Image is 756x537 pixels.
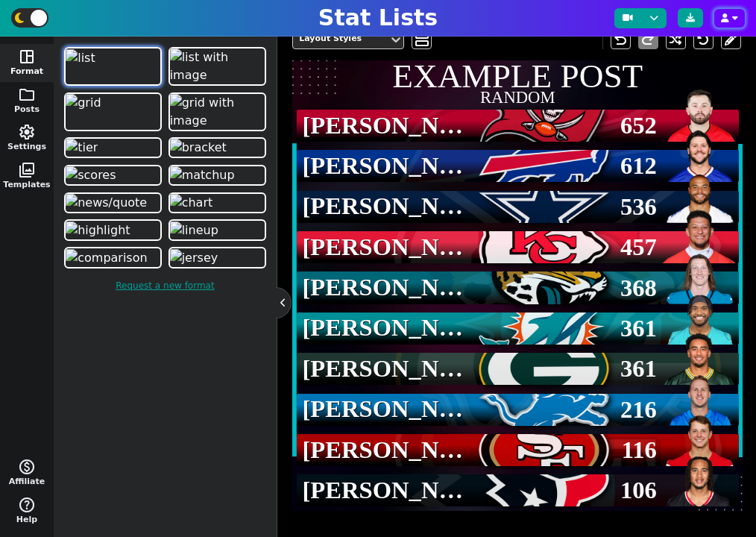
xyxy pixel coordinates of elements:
img: highlight [66,222,130,239]
span: 116 [622,432,657,468]
span: 361 [620,310,657,347]
a: Request a new format [61,271,269,300]
img: list [66,49,95,67]
span: 457 [620,229,657,266]
span: [PERSON_NAME] [302,274,473,301]
span: [PERSON_NAME] [302,234,473,261]
img: tier [66,139,98,157]
img: scores [66,166,116,184]
img: chart [170,194,213,212]
button: redo [638,29,658,49]
span: 612 [620,148,657,184]
img: bracket [170,139,227,157]
img: grid [66,94,101,112]
span: [PERSON_NAME] [302,356,473,383]
img: list with image [170,48,265,84]
span: settings [18,123,36,141]
img: jersey [170,249,218,267]
span: monetization_on [18,458,36,476]
span: [PERSON_NAME] [302,396,473,423]
img: grid with image [170,94,265,130]
img: lineup [170,222,218,239]
img: news/quote [66,194,147,212]
button: undo [611,29,631,49]
span: photo_library [18,161,36,179]
span: 368 [620,270,657,307]
span: help [18,496,36,514]
img: comparison [66,249,147,267]
span: 361 [620,351,657,387]
span: [PERSON_NAME] [302,437,473,464]
span: [PERSON_NAME] [302,477,473,504]
span: undo [611,31,629,48]
span: redo [639,31,657,48]
h2: Random [292,89,743,107]
h1: Stat Lists [318,4,438,31]
div: Layout Styles [299,33,382,45]
h1: Example Post [292,60,743,93]
span: 536 [620,189,657,225]
span: space_dashboard [18,48,36,66]
span: [PERSON_NAME] [PERSON_NAME] [302,113,473,139]
span: 652 [620,107,657,144]
span: 216 [620,392,657,428]
span: 106 [620,472,657,509]
span: [PERSON_NAME] [302,315,473,342]
span: folder [18,86,36,104]
img: matchup [170,166,235,184]
span: [PERSON_NAME] [302,153,473,180]
span: [PERSON_NAME] [302,193,473,220]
